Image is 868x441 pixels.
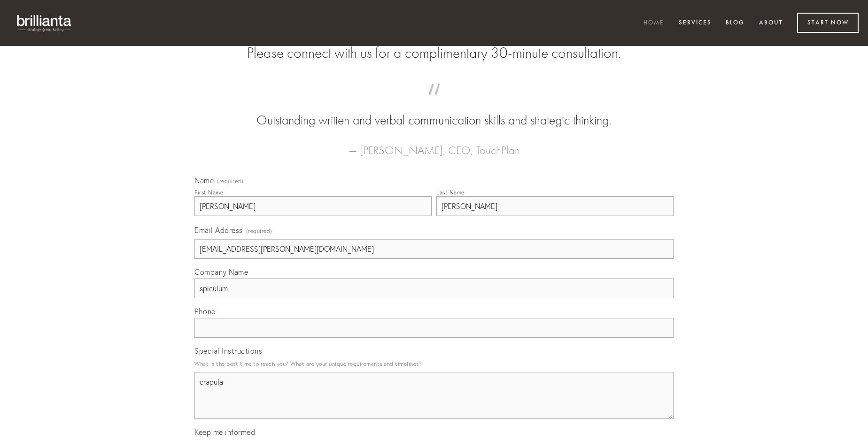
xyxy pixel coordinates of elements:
[217,178,243,184] span: (required)
[194,346,262,356] span: Special Instructions
[194,427,255,437] span: Keep me informed
[753,15,789,31] a: About
[194,357,674,370] p: What is the best time to reach you? What are your unique requirements and timelines?
[194,372,674,419] textarea: crapula
[797,13,859,33] a: Start Now
[246,224,272,237] span: (required)
[194,307,216,316] span: Phone
[194,176,214,185] span: Name
[194,267,248,277] span: Company Name
[194,189,223,196] div: First Name
[673,15,718,31] a: Services
[209,93,659,130] blockquote: Outstanding written and verbal communication skills and strategic thinking.
[720,15,751,31] a: Blog
[209,130,659,160] figcaption: — [PERSON_NAME], CEO, TouchPlan
[194,225,243,235] span: Email Address
[9,9,80,37] img: brillianta - research, strategy, marketing
[436,189,465,196] div: Last Name
[637,15,670,31] a: Home
[209,93,659,111] span: “
[194,44,674,62] h2: Please connect with us for a complimentary 30-minute consultation.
